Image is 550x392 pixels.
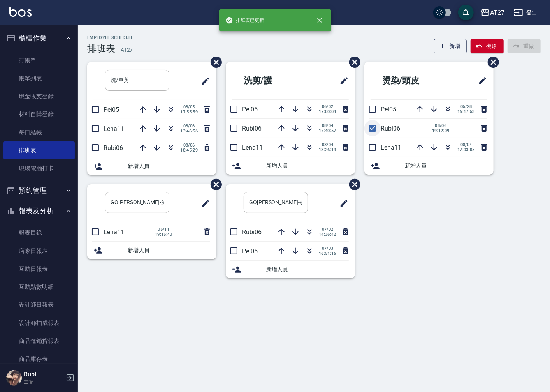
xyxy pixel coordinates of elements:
[3,314,75,332] a: 設計師抽成報表
[205,173,223,196] span: 刪除班表
[105,70,169,91] input: 排版標題
[471,39,504,53] button: 復原
[319,227,336,232] span: 07/02
[104,228,124,236] span: Lena11
[105,192,169,213] input: 排版標題
[87,43,115,54] h3: 排班表
[242,106,258,113] span: Pei05
[319,251,336,256] span: 16:51:16
[432,128,450,133] span: 19:12:09
[3,242,75,260] a: 店家日報表
[225,16,264,24] span: 排班表已更新
[87,35,134,40] h2: Employee Schedule
[9,7,32,17] img: Logo
[381,106,396,113] span: Pei05
[335,194,349,213] span: 修改班表的標題
[3,28,75,48] button: 櫃檯作業
[3,69,75,87] a: 帳單列表
[242,228,262,236] span: Rubi06
[155,227,172,232] span: 05/11
[381,125,400,132] span: Rubi06
[128,162,210,170] span: 新增人員
[87,157,216,175] div: 新增人員
[3,87,75,105] a: 現金收支登錄
[242,247,258,255] span: Pei05
[6,370,22,386] img: Person
[319,232,336,237] span: 14:36:42
[319,104,336,109] span: 06/02
[226,261,355,278] div: 新增人員
[432,123,450,128] span: 08/06
[180,124,198,129] span: 08/06
[3,278,75,296] a: 互助點數明細
[319,128,336,133] span: 17:40:57
[87,242,216,259] div: 新增人員
[3,350,75,368] a: 商品庫存表
[319,123,336,128] span: 08/04
[3,124,75,141] a: 每日結帳
[3,141,75,159] a: 排班表
[115,46,133,54] h6: — AT27
[457,109,475,114] span: 16:17:53
[180,129,198,134] span: 13:46:56
[3,180,75,201] button: 預約管理
[381,144,401,151] span: Lena11
[319,147,336,152] span: 18:26:19
[24,378,63,385] p: 主管
[3,159,75,177] a: 現場電腦打卡
[319,109,336,114] span: 17:00:04
[244,192,308,213] input: 排版標題
[3,201,75,221] button: 報表及分析
[457,142,475,147] span: 08/04
[180,109,198,115] span: 17:55:59
[180,148,198,153] span: 18:45:29
[3,260,75,278] a: 互助日報表
[104,106,119,113] span: Pei05
[364,157,494,175] div: 新增人員
[232,67,309,95] h2: 洗剪/護
[104,144,123,152] span: Rubi06
[242,125,262,132] span: Rubi06
[104,125,124,132] span: Lena11
[319,142,336,147] span: 08/04
[180,143,198,148] span: 08/06
[3,332,75,350] a: 商品進銷貨報表
[490,8,504,18] div: AT27
[24,371,63,378] h5: Rubi
[128,246,210,254] span: 新增人員
[458,5,474,20] button: save
[343,51,362,74] span: 刪除班表
[266,162,349,170] span: 新增人員
[226,157,355,175] div: 新增人員
[343,173,362,196] span: 刪除班表
[266,265,349,274] span: 新增人員
[405,162,487,170] span: 新增人員
[311,12,328,29] button: close
[196,194,210,213] span: 修改班表的標題
[478,5,508,21] button: AT27
[511,5,541,20] button: 登出
[242,144,263,151] span: Lena11
[3,105,75,123] a: 材料自購登錄
[155,232,172,237] span: 19:15:40
[3,51,75,69] a: 打帳單
[180,104,198,109] span: 08/05
[434,39,467,53] button: 新增
[3,224,75,242] a: 報表目錄
[335,71,349,90] span: 修改班表的標題
[196,72,210,90] span: 修改班表的標題
[457,104,475,109] span: 05/28
[371,67,452,95] h2: 燙染/頭皮
[482,51,500,74] span: 刪除班表
[3,296,75,314] a: 設計師日報表
[319,246,336,251] span: 07/03
[473,71,487,90] span: 修改班表的標題
[457,147,475,152] span: 17:03:05
[205,51,223,74] span: 刪除班表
